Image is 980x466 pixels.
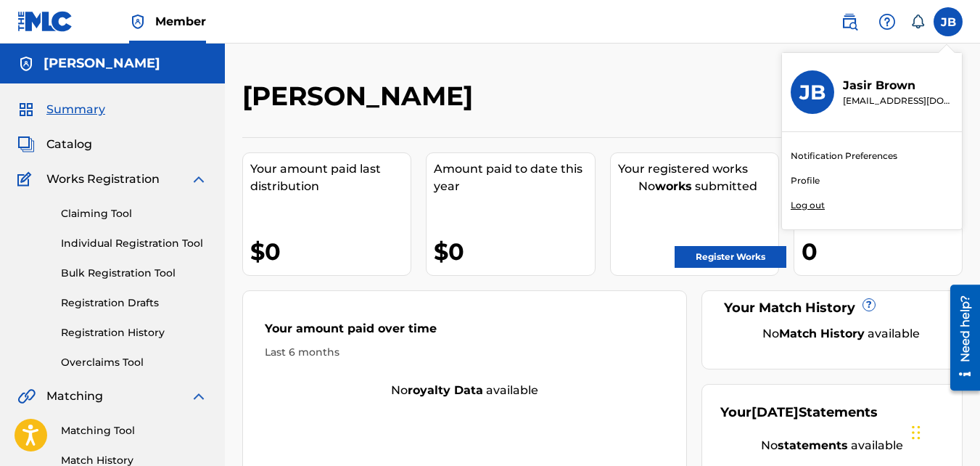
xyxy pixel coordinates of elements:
[61,206,207,221] a: Claiming Tool
[843,94,953,107] p: jasirbrown32@gmail.com
[752,404,799,420] span: [DATE]
[17,101,105,118] a: SummarySummary
[190,171,207,188] img: expand
[791,174,820,187] a: Profile
[434,160,594,195] div: Amount paid to date this year
[129,13,147,30] img: Top Rightsholder
[720,298,944,318] div: Your Match History
[46,136,92,153] span: Catalog
[791,199,825,212] p: Log out
[17,388,36,405] img: Matching
[61,423,207,438] a: Matching Tool
[265,345,664,360] div: Last 6 months
[242,80,480,113] h2: [PERSON_NAME]
[46,171,160,188] span: Works Registration
[17,55,35,73] img: Accounts
[778,438,848,452] strong: statements
[939,279,980,396] iframe: Resource Center
[779,327,865,340] strong: Match History
[61,295,207,311] a: Registration Drafts
[61,355,207,370] a: Overclaims Tool
[720,437,944,454] div: No available
[17,11,73,32] img: MLC Logo
[912,411,921,454] div: Drag
[843,77,953,94] p: Jasir Brown
[655,179,692,193] strong: works
[17,136,92,153] a: CatalogCatalog
[910,15,925,29] div: Notifications
[907,396,980,466] iframe: Chat Widget
[408,383,483,397] strong: royalty data
[675,246,786,268] a: Register Works
[835,7,864,36] a: Public Search
[802,235,962,268] div: 0
[841,13,858,30] img: search
[17,171,36,188] img: Works Registration
[720,403,878,422] div: Your Statements
[799,80,825,105] h3: JB
[250,160,411,195] div: Your amount paid last distribution
[878,13,896,30] img: help
[434,235,594,268] div: $0
[934,7,963,36] div: User Menu
[44,55,160,72] h5: Jasir Brown
[791,150,897,163] a: Notification Preferences
[738,325,944,343] div: No available
[155,13,206,30] span: Member
[243,382,686,399] div: No available
[46,388,103,405] span: Matching
[250,235,411,268] div: $0
[17,101,35,118] img: Summary
[17,136,35,153] img: Catalog
[265,320,664,345] div: Your amount paid over time
[61,325,207,340] a: Registration History
[618,160,778,178] div: Your registered works
[46,101,105,118] span: Summary
[190,388,207,405] img: expand
[618,178,778,195] div: No submitted
[61,236,207,251] a: Individual Registration Tool
[61,266,207,281] a: Bulk Registration Tool
[863,299,875,311] span: ?
[873,7,902,36] div: Help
